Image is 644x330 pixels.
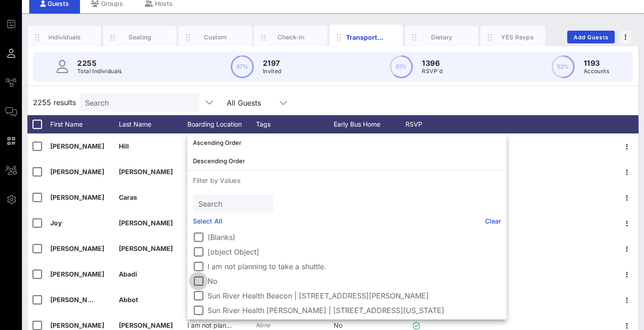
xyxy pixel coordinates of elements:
span: [PERSON_NAME] [50,321,104,329]
div: Ascending Order [193,139,501,146]
span: I am not planning to take a shuttle. [187,321,291,329]
i: None [256,322,271,329]
div: All Guests [227,99,261,107]
button: Add Guests [567,31,615,43]
span: Abadi [119,270,137,278]
div: Boarding Location [187,115,256,133]
label: No [208,277,501,286]
p: Invited [263,67,282,76]
span: Abbot [119,296,138,303]
a: Select All [193,216,223,226]
label: Sun River Health [PERSON_NAME] | [STREET_ADDRESS][US_STATE] [208,306,501,315]
span: Joy [50,219,62,227]
span: [PERSON_NAME] [50,142,104,150]
span: 2255 results [33,97,76,108]
div: All Guests [221,93,294,112]
span: Caras [119,193,137,201]
div: Custom [195,33,236,42]
span: [PERSON_NAME] [50,193,104,201]
span: [PERSON_NAME] [119,168,173,176]
p: Total Individuals [77,67,122,76]
label: Sun River Health Beacon | [STREET_ADDRESS][PERSON_NAME] [208,291,501,300]
span: [PERSON_NAME] [50,168,104,176]
p: 1193 [584,58,609,69]
label: [object Object] [208,247,501,256]
div: Early Bus Home [334,115,402,133]
span: Add Guests [573,34,609,41]
p: 2255 [77,58,122,69]
div: Tags [256,115,334,133]
a: Clear [485,216,501,226]
p: 2197 [263,58,282,69]
span: [PERSON_NAME] [119,321,173,329]
div: Dietary [421,33,462,42]
div: YES Rsvps [497,33,538,42]
span: [PERSON_NAME] [PERSON_NAME] [50,296,160,303]
label: (Blanks) [208,233,501,242]
span: [PERSON_NAME] [50,270,104,278]
span: [PERSON_NAME] [119,219,173,227]
div: Check-In [271,33,311,42]
span: No [334,321,342,329]
span: [PERSON_NAME] [50,245,104,252]
label: I am not planning to take a shuttle. [208,262,501,271]
p: 1396 [422,58,442,69]
div: Descending Order [193,157,501,165]
p: Filter by Values [187,170,506,191]
div: RSVP [402,115,434,133]
div: Last Name [119,115,187,133]
div: First Name [50,115,119,133]
span: [PERSON_NAME] [119,245,173,252]
p: Accounts [584,67,609,76]
div: Individuals [44,33,85,42]
div: Transportation [346,32,387,42]
div: Seating [120,33,160,42]
p: RSVP`d [422,67,442,76]
span: Hill [119,142,129,150]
